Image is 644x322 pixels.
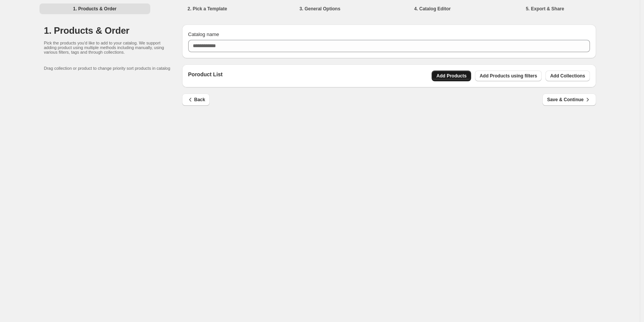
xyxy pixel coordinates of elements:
span: Save & Continue [547,96,591,103]
span: Add Products using filters [480,73,537,79]
button: Add Products [432,71,471,81]
p: Pick the products you'd like to add to your catalog. We support adding product using multiple met... [44,41,167,54]
h1: 1. Products & Order [44,25,182,37]
button: Save & Continue [542,94,596,106]
span: Add Collections [550,73,585,79]
button: Add Products using filters [475,71,542,81]
p: Drag collection or product to change priority sort products in catalog [44,66,182,71]
span: Add Products [436,73,467,79]
p: Poroduct List [188,71,223,81]
span: Catalog name [188,31,219,37]
button: Add Collections [545,71,590,81]
span: Back [187,96,205,103]
button: Back [182,94,210,106]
